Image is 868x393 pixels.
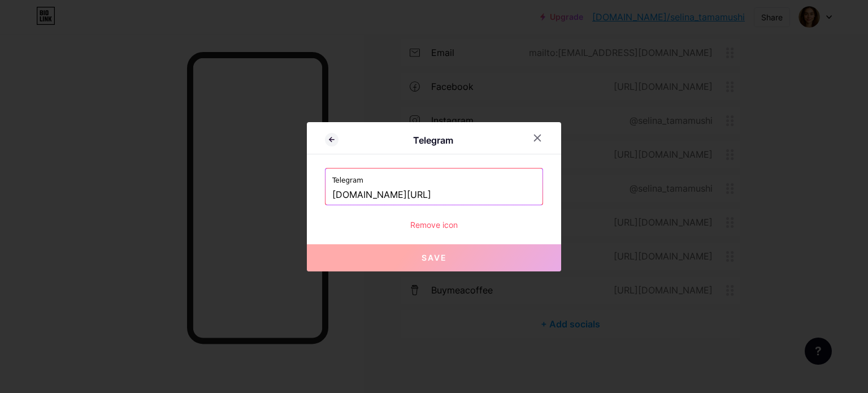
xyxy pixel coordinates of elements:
input: https://t.me/ [332,185,536,205]
div: Telegram [338,133,527,147]
div: Remove icon [325,219,543,231]
label: Telegram [332,169,536,185]
button: Save [307,244,561,271]
span: Save [422,253,447,262]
